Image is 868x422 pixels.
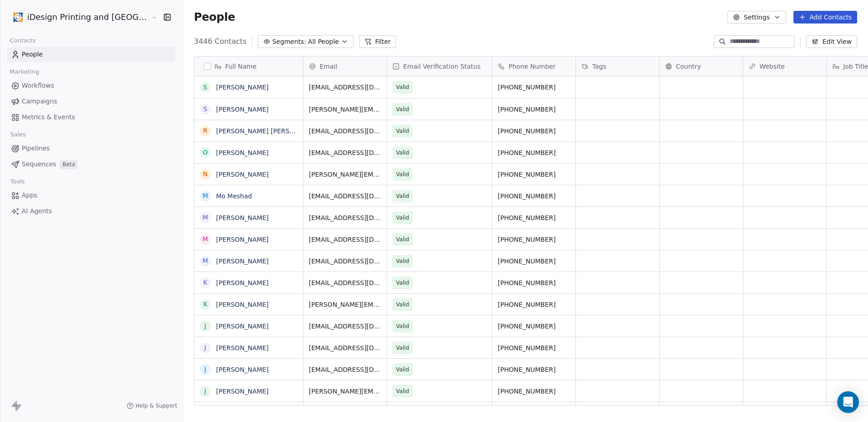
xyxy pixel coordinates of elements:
[7,94,175,109] a: Campaigns
[309,127,381,136] span: [EMAIL_ADDRESS][DOMAIN_NAME]
[759,62,785,71] span: Website
[216,301,269,308] a: [PERSON_NAME]
[359,35,396,48] button: Filter
[203,213,208,222] div: M
[309,192,381,201] span: [EMAIL_ADDRESS][DOMAIN_NAME]
[396,235,409,244] span: Valid
[396,343,409,352] span: Valid
[303,56,387,76] div: Email
[204,386,206,396] div: J
[22,113,75,122] span: Metrics & Events
[498,127,570,136] span: [PHONE_NUMBER]
[22,144,50,153] span: Pipelines
[498,83,570,92] span: [PHONE_NUMBER]
[216,344,269,352] a: [PERSON_NAME]
[216,236,269,243] a: [PERSON_NAME]
[396,83,409,92] span: Valid
[22,206,52,216] span: AI Agents
[194,76,303,406] div: grid
[309,278,381,287] span: [EMAIL_ADDRESS][DOMAIN_NAME]
[60,160,78,169] span: Beta
[203,300,207,309] div: K
[396,213,409,222] span: Valid
[837,391,859,413] div: Open Intercom Messenger
[216,106,269,113] a: [PERSON_NAME]
[309,387,381,396] span: [PERSON_NAME][EMAIL_ADDRESS][DOMAIN_NAME]
[743,56,826,76] div: Website
[498,322,570,331] span: [PHONE_NUMBER]
[203,83,208,92] div: S
[194,36,246,47] span: 3446 Contacts
[216,171,269,178] a: [PERSON_NAME]
[320,62,337,71] span: Email
[396,322,409,331] span: Valid
[216,366,269,373] a: [PERSON_NAME]
[22,97,57,106] span: Campaigns
[7,78,175,93] a: Workflows
[396,127,409,136] span: Valid
[498,213,570,222] span: [PHONE_NUMBER]
[22,81,54,90] span: Workflows
[396,278,409,287] span: Valid
[216,388,269,395] a: [PERSON_NAME]
[203,169,208,179] div: N
[498,387,570,396] span: [PHONE_NUMBER]
[194,56,303,76] div: Full Name
[204,365,206,374] div: J
[309,322,381,331] span: [EMAIL_ADDRESS][DOMAIN_NAME]
[7,188,175,203] a: Apps
[396,192,409,201] span: Valid
[727,11,786,23] button: Settings
[309,300,381,309] span: [PERSON_NAME][EMAIL_ADDRESS][DOMAIN_NAME]
[396,148,409,157] span: Valid
[576,56,659,76] div: Tags
[7,47,175,62] a: People
[216,149,269,156] a: [PERSON_NAME]
[6,65,43,79] span: Marketing
[27,11,149,23] span: iDesign Printing and [GEOGRAPHIC_DATA]
[309,235,381,244] span: [EMAIL_ADDRESS][DOMAIN_NAME]
[6,175,28,188] span: Tools
[216,279,269,286] a: [PERSON_NAME]
[498,343,570,352] span: [PHONE_NUMBER]
[396,257,409,266] span: Valid
[7,157,175,172] a: SequencesBeta
[498,170,570,179] span: [PHONE_NUMBER]
[498,278,570,287] span: [PHONE_NUMBER]
[387,56,492,76] div: Email Verification Status
[498,257,570,266] span: [PHONE_NUMBER]
[509,62,556,71] span: Phone Number
[498,148,570,157] span: [PHONE_NUMBER]
[309,365,381,374] span: [EMAIL_ADDRESS][DOMAIN_NAME]
[136,402,177,409] span: Help & Support
[308,37,339,47] span: All People
[203,104,208,114] div: S
[203,278,207,287] div: K
[6,128,30,141] span: Sales
[309,148,381,157] span: [EMAIL_ADDRESS][DOMAIN_NAME]
[7,141,175,156] a: Pipelines
[309,105,381,114] span: [PERSON_NAME][EMAIL_ADDRESS][DOMAIN_NAME]
[216,84,269,91] a: [PERSON_NAME]
[498,300,570,309] span: [PHONE_NUMBER]
[309,257,381,266] span: [EMAIL_ADDRESS][DOMAIN_NAME]
[216,192,252,200] a: Mo Meshad
[498,192,570,201] span: [PHONE_NUMBER]
[676,62,701,71] span: Country
[498,105,570,114] span: [PHONE_NUMBER]
[396,170,409,179] span: Valid
[203,191,208,201] div: M
[272,37,306,47] span: Segments:
[13,12,24,23] img: logo-icon.png
[309,213,381,222] span: [EMAIL_ADDRESS][DOMAIN_NAME]
[22,191,38,200] span: Apps
[6,34,40,47] span: Contacts
[7,110,175,125] a: Metrics & Events
[203,126,208,136] div: R
[309,343,381,352] span: [EMAIL_ADDRESS][DOMAIN_NAME]
[225,62,257,71] span: Full Name
[11,9,145,25] button: iDesign Printing and [GEOGRAPHIC_DATA]
[492,56,576,76] div: Phone Number
[203,256,208,266] div: M
[203,148,208,157] div: O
